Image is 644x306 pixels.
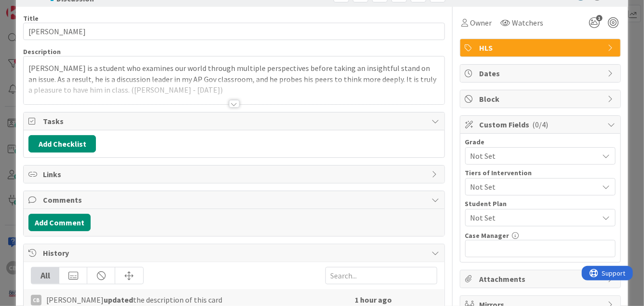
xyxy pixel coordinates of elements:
[31,295,41,306] div: CB
[480,68,603,79] span: Dates
[480,119,603,130] span: Custom Fields
[480,42,603,54] span: HLS
[465,139,616,145] div: Grade
[104,295,133,305] b: updated
[465,231,510,240] label: Case Manager
[470,180,594,194] span: Not Set
[23,23,444,40] input: type card name here...
[23,14,39,23] label: Title
[533,120,549,129] span: ( 0/4 )
[470,212,599,223] span: Not Set
[43,247,427,259] span: History
[470,17,492,28] span: Owner
[470,149,594,163] span: Not Set
[43,115,427,127] span: Tasks
[31,267,59,284] div: All
[465,200,616,207] div: Student Plan
[325,267,437,284] input: Search...
[28,214,91,231] button: Add Comment
[20,1,44,13] span: Support
[23,47,61,56] span: Description
[512,17,544,28] span: Watchers
[28,63,439,96] p: [PERSON_NAME] is a student who examines our world through multiple perspectives before taking an ...
[480,93,603,105] span: Block
[28,135,96,153] button: Add Checklist
[355,295,392,305] b: 1 hour ago
[480,273,603,285] span: Attachments
[43,194,427,206] span: Comments
[465,169,616,176] div: Tiers of Intervention
[43,168,427,180] span: Links
[596,15,603,21] span: 1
